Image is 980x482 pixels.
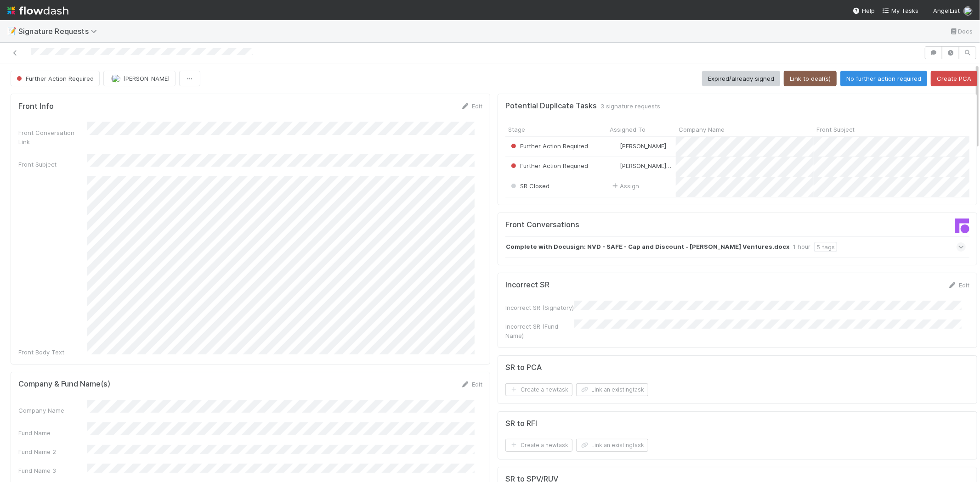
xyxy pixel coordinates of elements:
[882,6,918,15] a: My Tasks
[505,101,597,111] h5: Potential Duplicate Tasks
[948,281,969,289] a: Edit
[505,220,731,230] h5: Front Conversations
[18,466,87,475] div: Fund Name 3
[18,406,87,415] div: Company Name
[15,75,94,82] span: Further Action Required
[506,242,789,252] strong: Complete with Docusign: NVD - SAFE - Cap and Discount - [PERSON_NAME] Ventures.docx
[505,363,542,372] h5: SR to PCA
[505,322,574,340] div: Incorrect SR (Fund Name)
[620,162,680,169] span: [PERSON_NAME] Wall
[505,383,572,396] button: Create a newtask
[508,125,525,134] span: Stage
[111,74,120,83] img: avatar_1a1d5361-16dd-4910-a949-020dcd9f55a3.png
[882,7,918,14] span: My Tasks
[816,125,855,134] span: Front Subject
[840,71,927,86] button: No further action required
[461,381,482,388] a: Edit
[600,101,660,111] span: 3 signature requests
[509,182,549,190] span: SR Closed
[18,102,54,111] h5: Front Info
[784,71,837,86] button: Link to deal(s)
[610,125,646,134] span: Assigned To
[679,125,725,134] span: Company Name
[18,27,102,36] span: Signature Requests
[18,347,87,357] div: Front Body Text
[461,102,482,110] a: Edit
[505,303,574,312] div: Incorrect SR (Signatory)
[814,242,837,252] div: 5 tags
[509,142,588,150] span: Further Action Required
[505,280,549,290] h5: Incorrect SR
[955,219,969,233] img: front-logo-b4b721b83371efbadf0a.svg
[123,75,170,82] span: [PERSON_NAME]
[7,3,68,18] img: logo-inverted-e16ddd16eac7371096b0.svg
[611,142,618,150] img: avatar_1a1d5361-16dd-4910-a949-020dcd9f55a3.png
[853,6,875,15] div: Help
[949,26,973,37] a: Docs
[576,383,648,396] button: Link an existingtask
[11,71,100,86] button: Further Action Required
[103,71,176,86] button: [PERSON_NAME]
[611,141,666,151] div: [PERSON_NAME]
[611,181,639,191] span: Assign
[509,161,588,170] div: Further Action Required
[18,428,87,437] div: Fund Name
[18,447,87,456] div: Fund Name 2
[509,141,588,151] div: Further Action Required
[505,419,537,428] h5: SR to RFI
[933,7,960,14] span: AngelList
[702,71,780,86] button: Expired/already signed
[611,161,671,170] div: [PERSON_NAME] Wall
[7,27,17,35] span: 📝
[18,160,87,169] div: Front Subject
[793,242,810,252] div: 1 hour
[18,380,110,389] h5: Company & Fund Name(s)
[576,439,648,452] button: Link an existingtask
[509,162,588,169] span: Further Action Required
[620,142,666,150] span: [PERSON_NAME]
[963,6,973,16] img: avatar_1a1d5361-16dd-4910-a949-020dcd9f55a3.png
[611,162,618,169] img: avatar_041b9f3e-9684-4023-b9b7-2f10de55285d.png
[509,181,549,191] div: SR Closed
[931,71,977,86] button: Create PCA
[18,128,87,146] div: Front Conversation Link
[505,439,572,452] button: Create a newtask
